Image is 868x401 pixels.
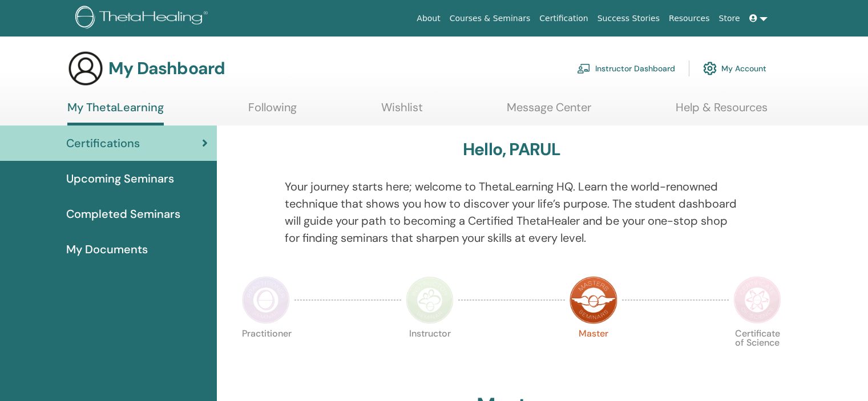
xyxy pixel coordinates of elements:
[577,56,675,81] a: Instructor Dashboard
[570,276,617,324] img: Master
[381,100,423,123] a: Wishlist
[463,139,560,160] h3: Hello, PARUL
[242,329,290,377] p: Practitioner
[75,6,212,31] img: logo.png
[66,205,180,222] span: Completed Seminars
[67,50,104,87] img: generic-user-icon.jpg
[676,100,768,123] a: Help & Resources
[577,63,591,74] img: chalkboard-teacher.svg
[535,8,592,29] a: Certification
[242,276,290,324] img: Practitioner
[67,100,164,125] a: My ThetaLearning
[66,135,140,152] span: Certifications
[733,329,781,377] p: Certificate of Science
[507,100,591,123] a: Message Center
[412,8,445,29] a: About
[593,8,664,29] a: Success Stories
[248,100,297,123] a: Following
[406,329,454,377] p: Instructor
[108,58,225,79] h3: My Dashboard
[445,8,535,29] a: Courses & Seminars
[285,178,739,246] p: Your journey starts here; welcome to ThetaLearning HQ. Learn the world-renowned technique that sh...
[406,276,454,324] img: Instructor
[733,276,781,324] img: Certificate of Science
[66,241,148,258] span: My Documents
[714,8,745,29] a: Store
[703,56,766,81] a: My Account
[570,329,617,377] p: Master
[664,8,714,29] a: Resources
[66,170,174,187] span: Upcoming Seminars
[703,59,717,78] img: cog.svg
